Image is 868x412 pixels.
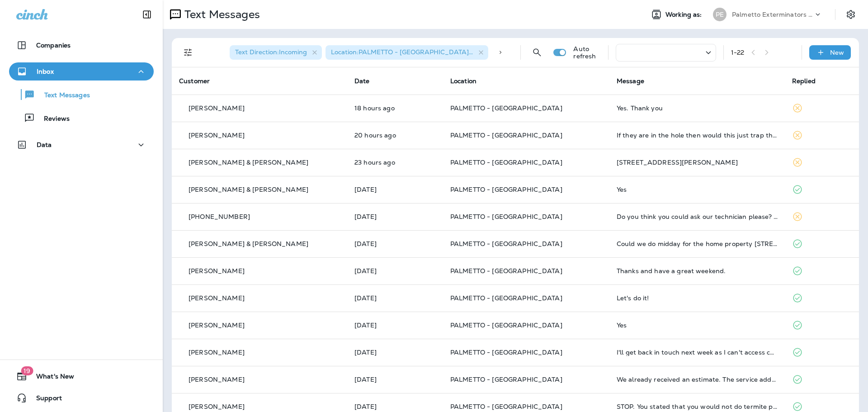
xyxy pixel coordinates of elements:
p: Aug 8, 2025 01:12 PM [354,294,436,302]
button: Collapse Sidebar [134,5,160,24]
button: Text Messages [9,85,154,104]
p: Text Messages [35,91,90,100]
p: [PERSON_NAME] [189,294,245,302]
p: [PERSON_NAME] [189,376,245,383]
span: PALMETTO - [GEOGRAPHIC_DATA] [450,104,562,112]
p: Aug 8, 2025 04:45 PM [354,213,436,220]
div: Thanks and have a great weekend. [617,267,778,275]
div: 1812 Beekman Street Charleston SC 29492 [617,159,778,166]
div: Location:PALMETTO - [GEOGRAPHIC_DATA]+2 [325,45,488,60]
p: [PERSON_NAME] [189,403,245,410]
p: Aug 11, 2025 02:27 PM [354,104,436,112]
span: PALMETTO - [GEOGRAPHIC_DATA] [450,348,562,356]
button: Search Messages [528,43,546,62]
p: Reviews [35,115,70,123]
p: Text Messages [181,8,260,21]
div: STOP. You stated that you would not do termite protection for my house since it is stucco. [617,403,778,410]
div: Yes. Thank you [617,104,778,112]
button: Data [9,136,154,154]
p: Aug 8, 2025 11:05 AM [354,376,436,383]
span: 19 [21,366,33,375]
p: Auto refresh [573,45,600,60]
p: Aug 8, 2025 04:26 PM [354,267,436,275]
p: [PERSON_NAME] [189,104,245,112]
p: Aug 8, 2025 11:04 AM [354,403,436,410]
p: [PERSON_NAME] & [PERSON_NAME] [189,240,308,247]
div: Could we do midday for the home property 3004 Ashburton on like 22nd? Then try 528 Bertha Lane 8/... [617,240,778,247]
div: If they are in the hole then would this just trap them in there? I guess they would just die in t... [617,132,778,139]
div: 1 - 22 [731,49,745,56]
p: Aug 11, 2025 12:48 PM [354,132,436,139]
p: [PERSON_NAME] & [PERSON_NAME] [189,186,308,193]
button: Settings [843,6,859,23]
p: Aug 8, 2025 09:09 PM [354,186,436,193]
span: Location : PALMETTO - [GEOGRAPHIC_DATA] +2 [331,48,476,56]
div: We already received an estimate. The service address is 1964 N Creek Dr, Mt Pleasant [617,376,778,383]
p: Companies [36,42,71,49]
span: What's New [27,373,74,384]
span: PALMETTO - [GEOGRAPHIC_DATA] [450,240,562,248]
button: Companies [9,36,154,54]
button: 19What's New [9,367,154,385]
button: Filters [179,43,197,62]
div: Yes [617,186,778,193]
p: Aug 8, 2025 11:07 AM [354,349,436,356]
div: Do you think you could ask our technician please? He's very knowledgeable [617,213,778,220]
div: PE [713,8,726,21]
div: Text Direction:Incoming [230,45,322,60]
p: Aug 8, 2025 11:18 AM [354,322,436,329]
p: Palmetto Exterminators LLC [732,11,813,18]
span: Working as: [665,11,704,19]
span: PALMETTO - [GEOGRAPHIC_DATA] [450,131,562,139]
span: PALMETTO - [GEOGRAPHIC_DATA] [450,294,562,302]
span: Location [450,77,476,85]
p: [PHONE_NUMBER] [189,213,250,220]
p: Data [37,141,52,148]
span: Date [354,77,370,85]
p: [PERSON_NAME] [189,322,245,329]
button: Reviews [9,109,154,128]
p: [PERSON_NAME] [189,132,245,139]
span: PALMETTO - [GEOGRAPHIC_DATA] [450,158,562,166]
p: [PERSON_NAME] & [PERSON_NAME] [189,159,308,166]
span: Customer [179,77,210,85]
p: Aug 8, 2025 04:41 PM [354,240,436,247]
button: Inbox [9,62,154,81]
div: Yes [617,322,778,329]
span: PALMETTO - [GEOGRAPHIC_DATA] [450,403,562,411]
span: Text Direction : Incoming [235,48,307,56]
p: [PERSON_NAME] [189,349,245,356]
span: PALMETTO - [GEOGRAPHIC_DATA] [450,375,562,384]
span: Support [27,394,62,405]
p: Inbox [37,68,54,75]
span: PALMETTO - [GEOGRAPHIC_DATA] [450,267,562,275]
p: Aug 11, 2025 09:54 AM [354,159,436,166]
span: PALMETTO - [GEOGRAPHIC_DATA] [450,321,562,329]
p: New [830,49,844,56]
span: PALMETTO - [GEOGRAPHIC_DATA] [450,185,562,194]
span: Message [617,77,644,85]
span: Replied [792,77,816,85]
button: Support [9,389,154,407]
span: PALMETTO - [GEOGRAPHIC_DATA] [450,213,562,221]
div: I'll get back in touch next week as I can't access calendars and records at this time. I'm on the... [617,349,778,356]
div: Let's do it! [617,294,778,302]
p: [PERSON_NAME] [189,267,245,275]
